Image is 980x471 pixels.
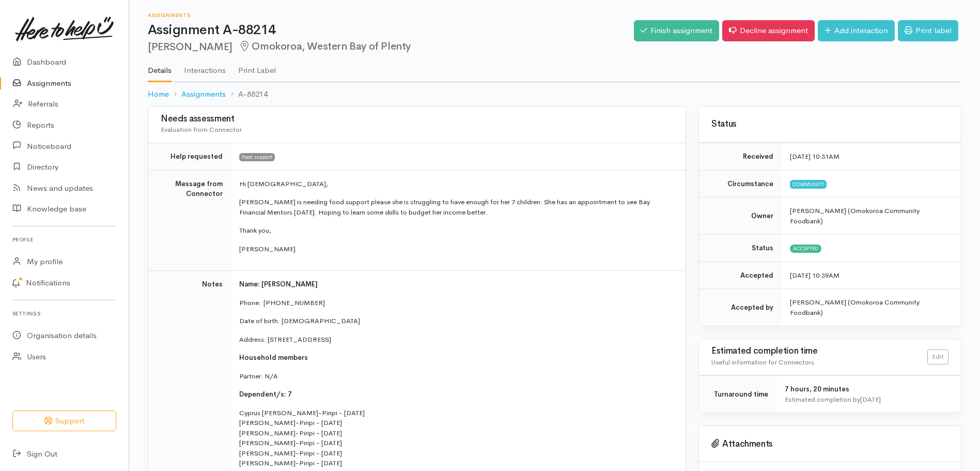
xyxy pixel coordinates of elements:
[722,20,815,41] a: Decline assignment
[239,390,292,399] span: Dependent/s: 7
[181,88,226,100] a: Assignments
[785,394,948,405] div: Estimated completion by
[239,153,275,161] span: Food support
[12,307,116,321] h6: Settings
[699,235,782,262] td: Status
[860,395,881,404] time: [DATE]
[148,88,169,100] a: Home
[711,358,814,367] span: Useful information for Connectors
[148,12,634,18] h6: Assignments
[711,439,948,449] h3: Attachments
[699,170,782,197] td: Circumstance
[239,197,673,217] p: [PERSON_NAME] is needing food support please she is struggling to have enough for her 7 children....
[790,271,839,280] time: [DATE] 10:39AM
[148,41,634,53] h2: [PERSON_NAME]
[161,125,242,134] span: Evaluation from Connector
[239,353,308,362] span: Household members
[790,245,821,253] span: Accepted
[711,346,927,356] h3: Estimated completion time
[12,233,116,247] h6: Profile
[226,88,268,100] li: A-88214
[239,316,673,326] p: Date of birth: [DEMOGRAPHIC_DATA]
[699,197,782,235] td: Owner
[785,385,849,393] span: 7 hours, 20 minutes
[818,20,895,41] a: Add interaction
[699,289,782,326] td: Accepted by
[148,23,634,38] h1: Assignment A-88214
[239,335,673,345] p: Address: [STREET_ADDRESS]
[184,52,226,81] a: Interactions
[161,114,673,124] h3: Needs assessment
[148,170,231,271] td: Message from Connector
[790,206,920,225] span: [PERSON_NAME] (Omokoroa Community Foodbank)
[148,82,961,107] nav: breadcrumb
[699,376,776,413] td: Turnaround time
[711,119,948,129] h3: Status
[12,411,116,432] button: Support
[148,52,172,82] a: Details
[790,152,839,161] time: [DATE] 10:31AM
[239,371,673,382] p: Partner: N/A
[927,350,948,364] a: Edit
[790,180,827,188] span: Community
[239,244,673,254] p: [PERSON_NAME]
[898,20,958,41] a: Print label
[239,280,318,288] span: Name: [PERSON_NAME]
[239,40,411,53] span: Omokoroa, Western Bay of Plenty
[238,52,276,81] a: Print Label
[148,143,231,171] td: Help requested
[699,262,782,289] td: Accepted
[782,289,961,326] td: [PERSON_NAME] (Omokoroa Community Foodbank)
[239,225,673,236] p: Thank you,
[239,179,673,189] p: Hi [DEMOGRAPHIC_DATA],
[239,298,673,308] p: Phone: [PHONE_NUMBER]
[634,20,719,41] a: Finish assignment
[699,143,782,171] td: Received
